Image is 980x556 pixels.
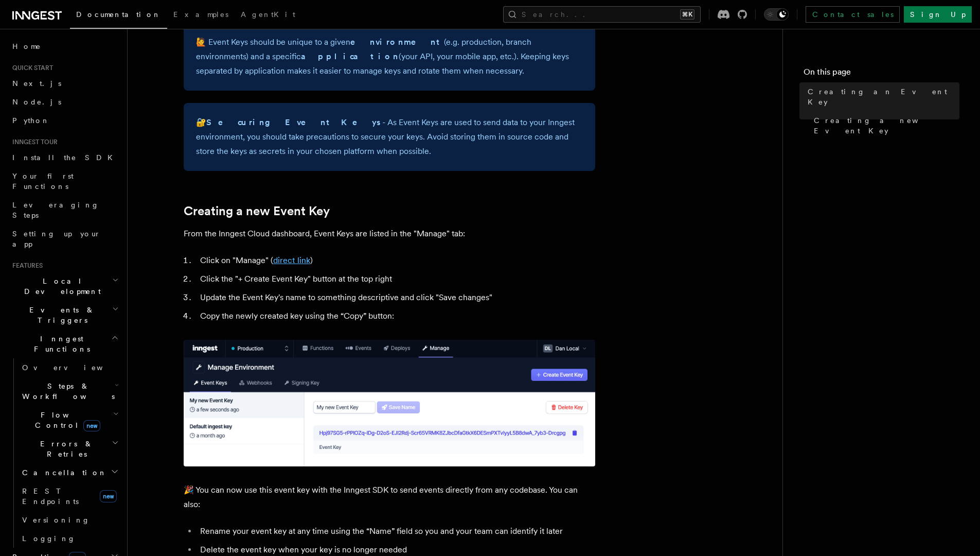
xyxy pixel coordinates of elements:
a: Examples [167,3,235,28]
a: Documentation [70,3,167,29]
span: Steps & Workflows [18,381,115,402]
li: Copy the newly created key using the “Copy” button: [197,309,595,323]
strong: application [301,51,399,61]
li: Rename your event key at any time using the “Name” field so you and your team can identify it later [197,524,595,538]
span: REST Endpoints [22,487,79,506]
span: Examples [173,10,228,19]
span: AgentKit [241,10,295,19]
a: Contact sales [806,6,900,23]
kbd: ⌘K [680,9,694,20]
span: Flow Control [18,410,113,430]
span: Documentation [76,10,161,19]
span: Inngest Functions [8,334,111,354]
span: Creating a new Event Key [814,115,959,136]
li: Click the "+ Create Event Key" button at the top right [197,272,595,286]
p: 🔐 - As Event Keys are used to send data to your Inngest environment, you should take precautions ... [196,115,583,159]
button: Inngest Functions [8,329,121,358]
p: From the Inngest Cloud dashboard, Event Keys are listed in the "Manage" tab: [184,227,595,241]
p: 🙋 Event Keys should be unique to a given (e.g. production, branch environments) and a specific (y... [196,35,583,78]
span: Creating an Event Key [808,86,959,107]
a: Next.js [8,74,121,93]
span: Setting up your app [12,230,101,248]
span: new [83,420,100,431]
button: Errors & Retries [18,435,121,463]
a: Node.js [8,93,121,111]
a: Sign Up [904,6,972,23]
h4: On this page [804,66,959,82]
button: Toggle dark mode [764,8,789,21]
img: A newly created Event Key in the Inngest Cloud dashboard [184,340,595,466]
div: Inngest Functions [8,358,121,548]
span: Versioning [22,516,90,524]
span: Cancellation [18,467,107,478]
strong: environment [350,37,444,47]
span: Features [8,262,43,270]
span: Home [12,41,41,51]
a: Creating a new Event Key [184,204,330,218]
a: Your first Functions [8,167,121,196]
a: Python [8,111,121,130]
span: Local Development [8,276,112,297]
a: Overview [18,358,121,377]
span: Next.js [12,79,61,88]
span: new [100,490,117,502]
a: REST Endpointsnew [18,482,121,511]
button: Events & Triggers [8,301,121,329]
a: Logging [18,529,121,548]
a: Creating a new Event Key [810,111,959,140]
span: Leveraging Steps [12,201,99,219]
span: Quick start [8,64,53,72]
li: Click on "Manage" ( ) [197,253,595,268]
a: Setting up your app [8,224,121,253]
button: Search...⌘K [503,6,701,23]
span: Errors & Retries [18,439,112,459]
span: Python [12,116,50,125]
button: Flow Controlnew [18,406,121,435]
button: Local Development [8,272,121,301]
a: Install the SDK [8,148,121,167]
span: Your first Functions [12,172,74,190]
a: direct link [273,255,310,265]
span: Events & Triggers [8,305,112,325]
span: Node.js [12,98,61,106]
span: Overview [22,363,128,372]
strong: Securing Event Keys [206,117,382,127]
span: Install the SDK [12,153,119,162]
span: Inngest tour [8,138,58,146]
a: AgentKit [235,3,301,28]
a: Versioning [18,511,121,529]
button: Cancellation [18,463,121,482]
li: Update the Event Key's name to something descriptive and click "Save changes" [197,290,595,305]
a: Home [8,37,121,56]
span: Logging [22,534,76,543]
button: Steps & Workflows [18,377,121,406]
a: Leveraging Steps [8,196,121,224]
a: Creating an Event Key [804,82,959,111]
p: 🎉 You can now use this event key with the Inngest SDK to send events directly from any codebase. ... [184,483,595,512]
